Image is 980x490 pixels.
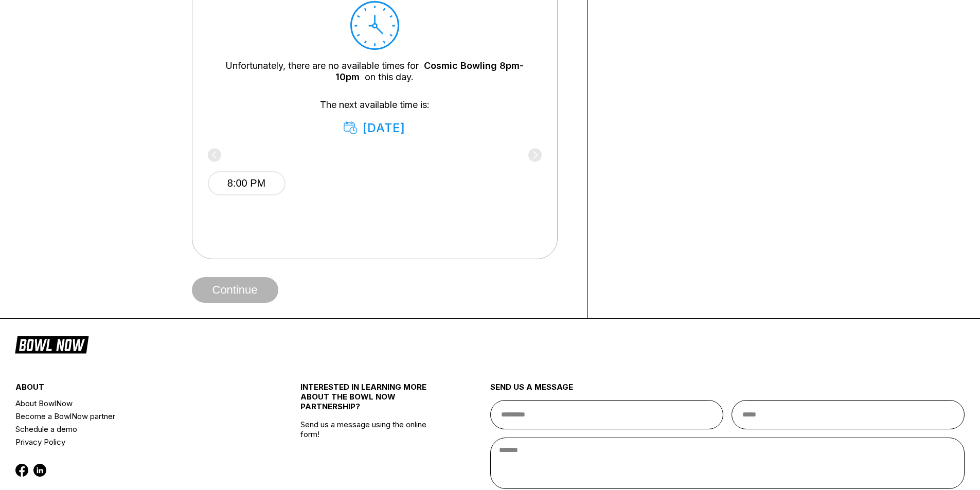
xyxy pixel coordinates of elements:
[208,171,286,195] button: 8:00 PM
[15,410,253,423] a: Become a BowlNow partner
[15,435,253,448] a: Privacy Policy
[223,99,526,135] div: The next available time is:
[490,382,965,400] div: send us a message
[15,397,253,410] a: About BowlNow
[15,382,253,397] div: about
[223,60,526,83] div: Unfortunately, there are no available times for on this day.
[335,60,524,82] a: Cosmic Bowling 8pm-10pm
[15,423,253,435] a: Schedule a demo
[344,121,406,135] div: [DATE]
[300,382,443,420] div: INTERESTED IN LEARNING MORE ABOUT THE BOWL NOW PARTNERSHIP?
